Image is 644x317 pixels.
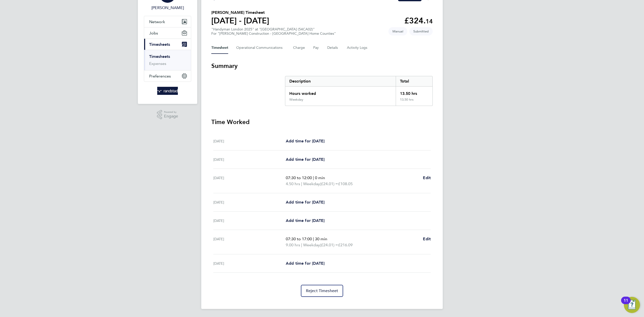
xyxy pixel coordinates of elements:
button: Network [144,16,191,27]
button: Charge [293,42,305,54]
span: 30 min [315,236,327,241]
span: Weekday [303,242,320,248]
a: Powered byEngage [157,110,178,120]
div: [DATE] [213,218,286,224]
span: | [313,175,314,180]
span: | [313,236,314,241]
span: | [301,181,302,186]
span: 9.00 hrs [286,243,300,247]
span: This timesheet is Submitted. [409,27,433,35]
button: Timesheets [144,39,191,50]
span: Add time for [DATE] [286,200,325,205]
span: Weekday [303,181,320,187]
img: randstad-logo-retina.png [157,87,178,95]
h3: Time Worked [211,118,433,126]
a: Add time for [DATE] [286,156,325,163]
span: Jak Ahmed [144,5,191,11]
button: Open Resource Center, 11 new notifications [624,297,640,313]
span: Engage [164,114,178,118]
div: Summary [285,76,433,106]
button: Timesheet [211,42,228,54]
a: Timesheets [149,54,170,59]
h2: [PERSON_NAME] Timesheet [211,10,269,16]
a: Add time for [DATE] [286,218,325,224]
div: [DATE] [213,156,286,163]
span: (£24.01) = [320,243,338,247]
div: [DATE] [213,175,286,187]
div: For "[PERSON_NAME] Construction - [GEOGRAPHIC_DATA] Home Counties" [211,31,336,36]
a: Add time for [DATE] [286,138,325,144]
button: Details [327,42,339,54]
span: Add time for [DATE] [286,218,325,223]
span: 0 min [315,175,325,180]
button: Pay [313,42,319,54]
span: Preferences [149,74,171,78]
span: 07:30 to 12:00 [286,175,312,180]
div: Description [285,76,396,86]
button: Reject Timesheet [301,285,343,297]
span: 14 [426,18,433,25]
button: Activity Logs [347,42,368,54]
a: Edit [423,236,431,242]
div: Weekday [289,98,303,102]
div: Total [396,76,432,86]
div: 13.50 hrs [396,87,432,98]
span: This timesheet was manually created. [388,27,407,35]
app-decimal: £324. [404,16,433,25]
span: Add time for [DATE] [286,157,325,162]
div: [DATE] [213,138,286,144]
span: Jobs [149,31,158,35]
span: Timesheets [149,42,170,47]
span: Reject Timesheet [306,288,338,293]
span: 07:30 to 17:00 [286,236,312,241]
a: Expenses [149,61,166,66]
span: £108.05 [338,181,353,186]
a: Edit [423,175,431,181]
div: Hours worked [285,87,396,98]
button: Preferences [144,70,191,82]
span: Edit [423,175,431,180]
div: [DATE] [213,199,286,205]
span: Powered by [164,110,178,114]
section: Timesheet [211,62,433,297]
div: "Handyman London 2025" at "[GEOGRAPHIC_DATA] (54CA02)" [211,27,336,36]
span: £216.09 [338,243,353,247]
button: Jobs [144,27,191,38]
span: | [301,243,302,247]
h1: [DATE] - [DATE] [211,16,269,26]
div: [DATE] [213,236,286,248]
span: Add time for [DATE] [286,139,325,143]
div: 11 [624,300,628,307]
a: Add time for [DATE] [286,199,325,205]
a: Go to home page [144,87,191,95]
div: 13.50 hrs [396,98,432,106]
span: Network [149,19,165,24]
button: Operational Communications [236,42,285,54]
a: Add time for [DATE] [286,260,325,266]
div: [DATE] [213,260,286,266]
span: (£24.01) = [320,181,338,186]
span: 4.50 hrs [286,181,300,186]
div: Timesheets [144,50,191,70]
h3: Summary [211,62,433,70]
span: Add time for [DATE] [286,261,325,266]
span: Edit [423,236,431,241]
